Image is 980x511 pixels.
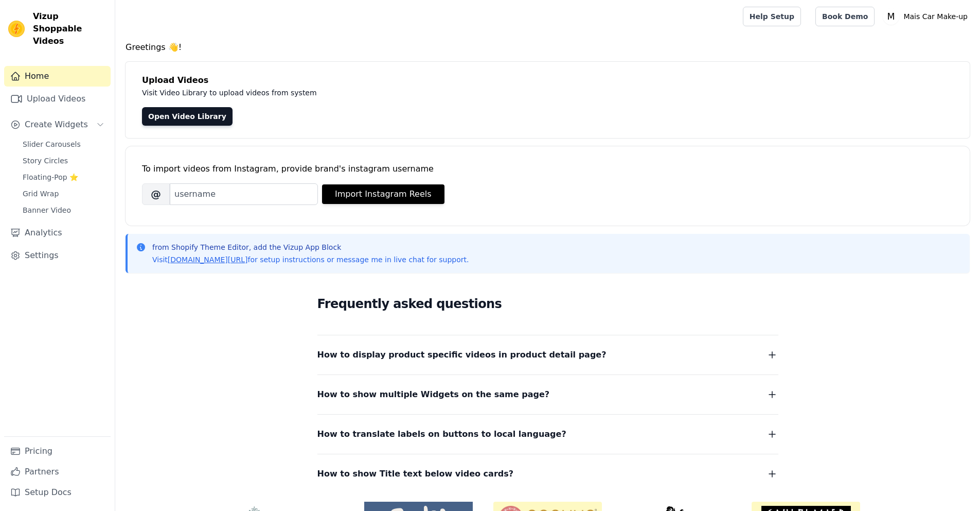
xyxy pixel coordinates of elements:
[4,245,111,266] a: Settings
[142,183,170,205] span: @
[16,170,111,184] a: Floating-Pop ⭐
[4,114,111,135] button: Create Widgets
[815,7,875,26] a: Book Demo
[317,467,778,481] button: How to show Title text below video cards?
[317,467,514,481] span: How to show Title text below video cards?
[4,462,111,482] a: Partners
[317,294,778,314] h2: Frequently asked questions
[743,7,801,26] a: Help Setup
[23,139,81,149] span: Slider Carousels
[168,255,248,264] a: [DOMAIN_NAME][URL]
[317,387,778,402] button: How to show multiple Widgets on the same page?
[23,189,59,199] span: Grid Wrap
[142,87,603,99] p: Visit Video Library to upload videos from system
[317,348,607,362] span: How to display product specific videos in product detail page?
[317,348,778,362] button: How to display product specific videos in product detail page?
[16,186,111,201] a: Grid Wrap
[33,10,106,47] span: Vizup Shoppable Videos
[16,154,111,168] a: Story Circles
[322,184,444,204] button: Import Instagram Reels
[317,427,778,441] button: How to translate labels on buttons to local language?
[899,7,972,26] p: Mais Car Make-up
[142,107,233,126] a: Open Video Library
[152,242,469,252] p: from Shopify Theme Editor, add the Vizup App Block
[25,118,88,131] span: Create Widgets
[16,137,111,151] a: Slider Carousels
[152,254,469,265] p: Visit for setup instructions or message me in live chat for support.
[4,89,111,109] a: Upload Videos
[8,21,25,37] img: Vizup
[4,223,111,243] a: Analytics
[317,387,550,402] span: How to show multiple Widgets on the same page?
[4,482,111,503] a: Setup Docs
[142,74,953,87] h4: Upload Videos
[16,203,111,217] a: Banner Video
[23,156,68,166] span: Story Circles
[887,11,895,22] text: M
[23,205,71,215] span: Banner Video
[126,41,970,54] h4: Greetings 👋!
[4,66,111,87] a: Home
[23,172,78,182] span: Floating-Pop ⭐
[4,441,111,462] a: Pricing
[142,163,953,175] div: To import videos from Instagram, provide brand's instagram username
[883,7,972,26] button: M Mais Car Make-up
[170,183,318,205] input: username
[317,427,566,441] span: How to translate labels on buttons to local language?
